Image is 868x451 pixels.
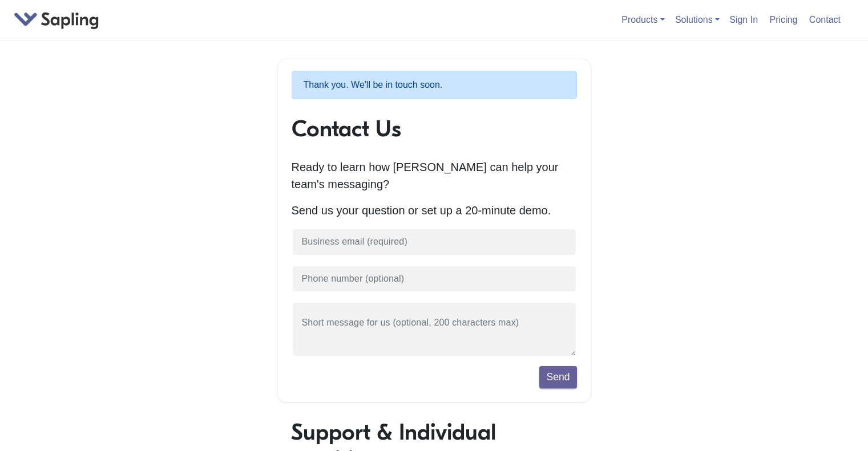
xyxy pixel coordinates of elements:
input: Business email (required) [292,228,577,256]
a: Sign In [725,10,762,29]
a: Pricing [765,10,802,29]
input: Phone number (optional) [292,265,577,293]
p: Thank you. We'll be in touch soon. [292,71,577,99]
p: Send us your question or set up a 20-minute demo. [292,202,577,219]
button: Send [539,366,576,388]
a: Contact [805,10,845,29]
a: Products [621,15,664,25]
p: Ready to learn how [PERSON_NAME] can help your team's messaging? [292,159,577,193]
h1: Contact Us [292,115,577,143]
a: Solutions [675,15,720,25]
